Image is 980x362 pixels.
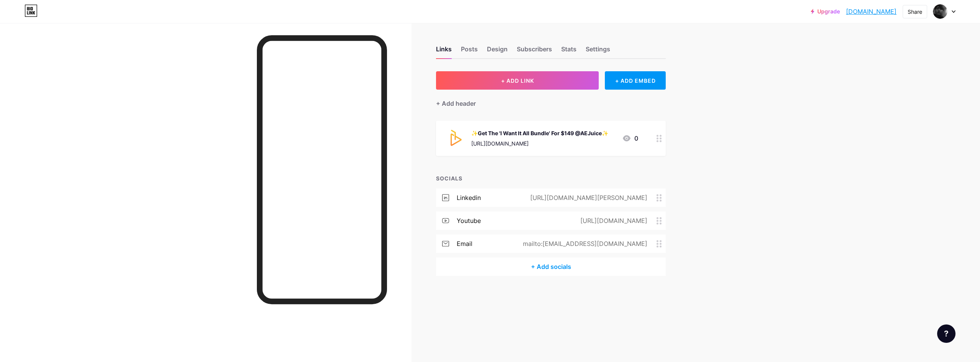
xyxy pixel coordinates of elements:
[436,99,476,108] div: + Add header
[471,139,608,147] div: [URL][DOMAIN_NAME]
[501,77,534,84] span: + ADD LINK
[445,128,465,148] img: ✨Get The 'I Want It All Bundle' For $149 @AEJuice✨
[622,134,638,143] div: 0
[908,8,922,16] div: Share
[586,44,610,58] div: Settings
[436,174,666,182] div: SOCIALS
[436,71,599,90] button: + ADD LINK
[457,216,481,225] div: youtube
[517,44,552,58] div: Subscribers
[457,193,481,202] div: linkedin
[846,7,897,16] a: [DOMAIN_NAME]
[457,239,472,248] div: email
[605,71,666,90] div: + ADD EMBED
[811,8,840,15] a: Upgrade
[568,216,657,225] div: [URL][DOMAIN_NAME]
[518,193,657,202] div: [URL][DOMAIN_NAME][PERSON_NAME]
[436,44,452,58] div: Links
[511,239,657,248] div: mailto:[EMAIL_ADDRESS][DOMAIN_NAME]
[436,257,666,276] div: + Add socials
[487,44,508,58] div: Design
[561,44,577,58] div: Stats
[461,44,478,58] div: Posts
[933,4,947,19] img: YEZI
[471,129,608,137] div: ✨Get The 'I Want It All Bundle' For $149 @AEJuice✨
